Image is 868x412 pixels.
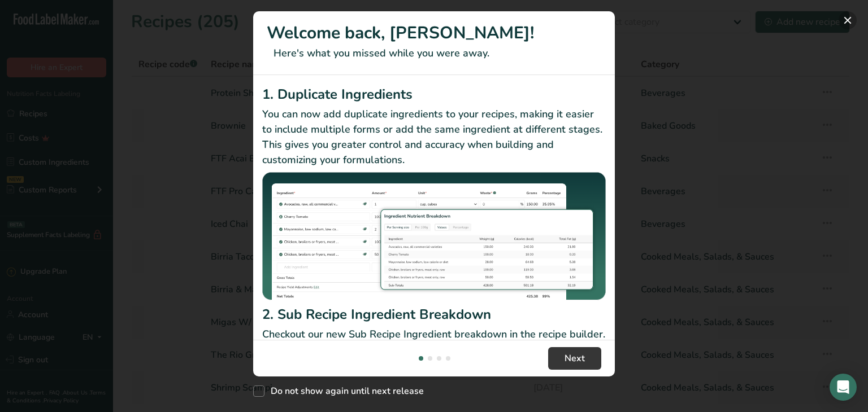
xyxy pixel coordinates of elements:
[262,84,606,104] h2: 1. Duplicate Ingredients
[565,352,585,365] span: Next
[267,20,601,46] h1: Welcome back, [PERSON_NAME]!
[830,374,857,401] div: Open Intercom Messenger
[264,385,424,397] span: Do not show again until next release
[262,172,606,300] img: Duplicate Ingredients
[262,327,606,372] p: Checkout our new Sub Recipe Ingredient breakdown in the recipe builder. You can now see your Reci...
[267,46,601,61] p: Here's what you missed while you were away.
[262,304,606,325] h2: 2. Sub Recipe Ingredient Breakdown
[262,107,606,168] p: You can now add duplicate ingredients to your recipes, making it easier to include multiple forms...
[548,347,601,370] button: Next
